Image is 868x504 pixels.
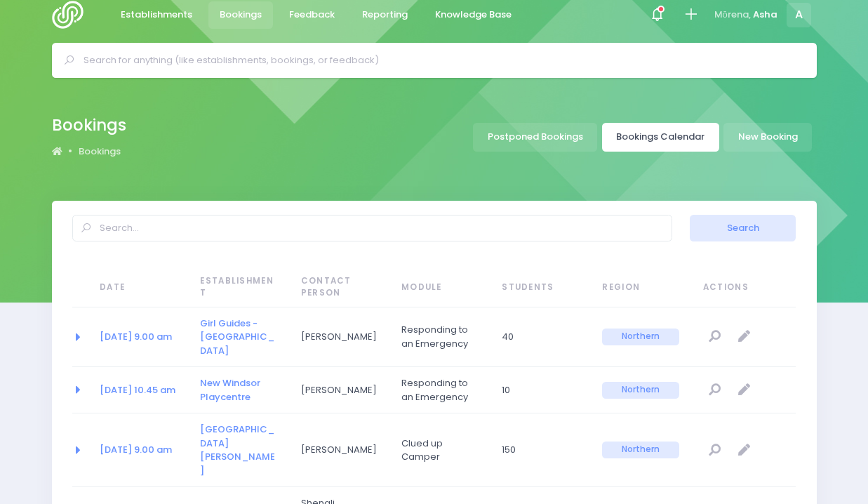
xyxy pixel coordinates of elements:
span: 10 [502,383,579,397]
td: 10 [493,367,593,413]
span: Actions [703,281,791,294]
td: Northern [593,413,693,487]
span: Knowledge Base [435,8,512,22]
a: [DATE] 10.45 am [100,383,175,397]
span: Mōrena, [714,8,751,22]
span: 40 [502,330,579,344]
span: Region [602,281,679,294]
a: Bookings [79,145,121,159]
span: [PERSON_NAME] [301,443,378,457]
button: Search [690,215,796,241]
td: 150 [493,413,593,487]
span: Responding to an Emergency [401,323,479,350]
span: Feedback [289,8,335,22]
input: Search for anything (like establishments, bookings, or feedback) [84,50,797,71]
a: View [703,378,726,402]
td: 2030-10-29 10:45:00 [91,367,191,413]
td: 2030-10-22 09:00:00 [91,413,191,487]
a: View [703,439,726,462]
span: [PERSON_NAME] [301,330,378,344]
td: null [694,307,796,367]
span: Date [100,281,177,294]
td: Northern [593,307,693,367]
td: 2030-11-26 09:00:00 [91,307,191,367]
td: Mt Albert School [191,413,291,487]
span: Reporting [362,8,408,22]
a: Edit [733,326,756,349]
a: Postponed Bookings [473,123,597,152]
td: null [694,367,796,413]
a: New Windsor Playcentre [200,376,260,404]
a: Edit [733,439,756,462]
a: Feedback [278,1,347,29]
span: Establishments [121,8,192,22]
a: [DATE] 9.00 am [100,330,172,343]
a: Knowledge Base [424,1,523,29]
td: Sarah McManaway [292,307,392,367]
a: View [703,326,726,349]
td: Responding to an Emergency [392,307,493,367]
td: Elena Ruban [292,367,392,413]
td: Girl Guides - Stanmore Bay [191,307,291,367]
span: Asha [753,8,777,22]
span: 150 [502,443,579,457]
a: Establishments [109,1,204,29]
td: Kirsten Hudson [292,413,392,487]
td: Responding to an Emergency [392,367,493,413]
a: Reporting [351,1,420,29]
td: New Windsor Playcentre [191,367,291,413]
span: [PERSON_NAME] [301,383,378,397]
td: Clued up Camper [392,413,493,487]
span: Module [401,281,479,294]
a: [GEOGRAPHIC_DATA][PERSON_NAME] [200,423,275,477]
span: Northern [602,442,679,458]
span: Northern [602,382,679,399]
a: Bookings [208,1,274,29]
span: Students [502,281,579,294]
a: Bookings Calendar [602,123,719,152]
a: Girl Guides - [GEOGRAPHIC_DATA] [200,317,274,357]
span: Bookings [220,8,262,22]
td: 40 [493,307,593,367]
td: Northern [593,367,693,413]
td: null [694,413,796,487]
span: Northern [602,329,679,345]
span: Contact Person [301,275,378,300]
span: Responding to an Emergency [401,376,479,404]
a: Edit [733,378,756,402]
span: Establishment [200,275,277,300]
img: Logo [52,1,92,29]
input: Search... [72,215,672,241]
span: A [787,3,811,27]
a: [DATE] 9.00 am [100,443,172,456]
a: New Booking [723,123,812,152]
span: Clued up Camper [401,437,479,464]
h2: Bookings [52,116,126,135]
